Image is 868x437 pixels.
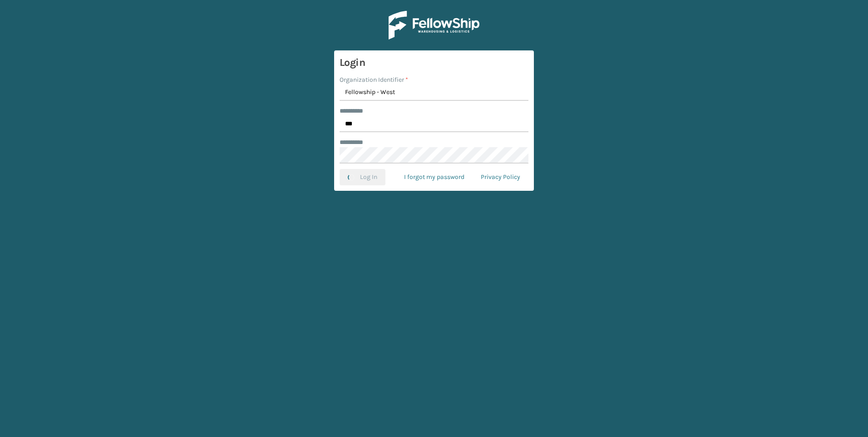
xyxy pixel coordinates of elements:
[396,169,473,185] a: I forgot my password
[340,169,385,185] button: Log In
[340,56,528,70] h3: Login
[340,75,408,84] label: Organization Identifier
[473,169,528,185] a: Privacy Policy
[389,11,479,40] img: Logo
